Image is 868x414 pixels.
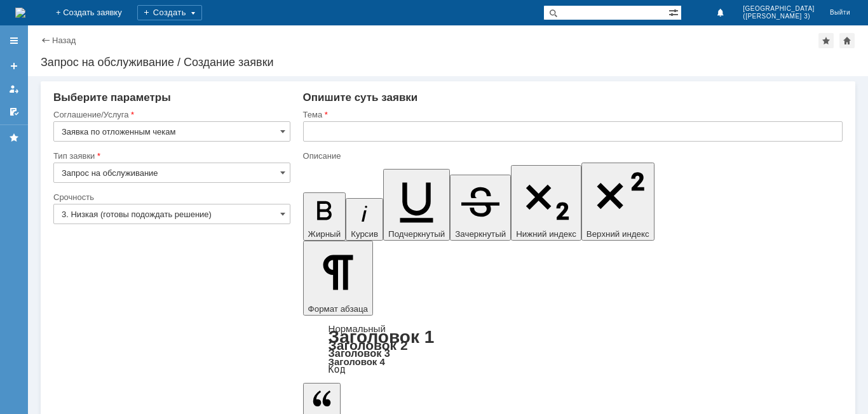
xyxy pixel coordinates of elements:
img: logo [15,8,25,18]
button: Верхний индекс [581,163,654,241]
a: Заголовок 2 [329,338,408,352]
span: Расширенный поиск [668,6,681,18]
span: Подчеркнутый [388,229,445,239]
button: Подчеркнутый [383,169,450,241]
a: Перейти на домашнюю страницу [15,8,25,18]
div: Описание [303,152,840,160]
button: Жирный [303,192,346,241]
a: Мои согласования [4,102,24,122]
div: Тема [303,110,840,119]
div: Сделать домашней страницей [839,33,855,48]
div: Формат абзаца [303,324,843,374]
div: Соглашение/Услуга [53,110,288,119]
div: Создать [137,5,202,20]
a: Мои заявки [4,79,24,99]
span: Формат абзаца [308,304,368,314]
a: Нормальный [329,323,386,334]
div: Срочность [53,193,288,201]
span: Жирный [308,229,341,239]
span: Зачеркнутый [455,229,506,239]
div: Добавить в избранное [818,33,834,48]
a: Код [329,364,346,375]
a: Создать заявку [4,56,24,76]
div: Запрос на обслуживание / Создание заявки [41,56,855,69]
button: Формат абзаца [303,241,373,316]
a: Заголовок 4 [329,356,385,367]
span: Курсив [351,229,378,239]
button: Зачеркнутый [450,175,511,241]
span: Выберите параметры [53,91,171,103]
a: Заголовок 3 [329,347,390,359]
button: Курсив [346,198,383,241]
button: Нижний индекс [511,165,581,241]
span: ([PERSON_NAME] 3) [743,13,815,20]
span: [GEOGRAPHIC_DATA] [743,5,815,13]
a: Назад [52,36,76,45]
span: Опишите суть заявки [303,91,418,103]
div: Тип заявки [53,152,288,160]
span: Верхний индекс [587,229,649,239]
span: Нижний индекс [516,229,576,239]
a: Заголовок 1 [329,327,435,347]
